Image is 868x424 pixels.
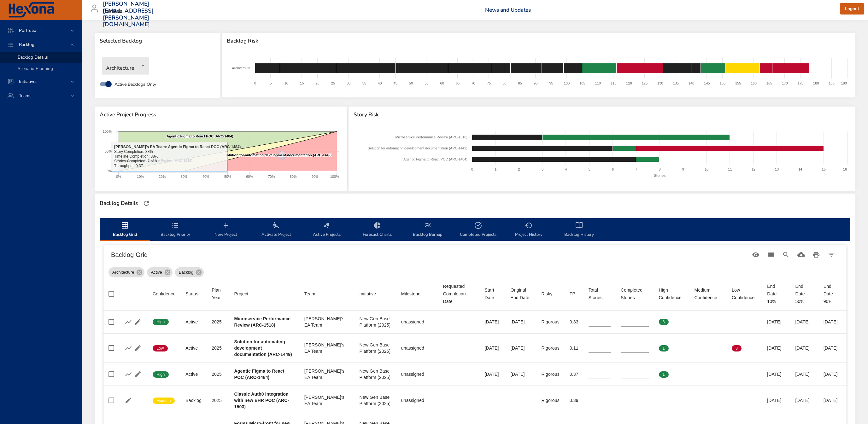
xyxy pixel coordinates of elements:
img: Hexona [8,2,55,18]
div: Sort [511,286,531,301]
text: 2 [518,167,520,171]
span: 0 [695,319,704,325]
div: [DATE] [485,319,501,325]
span: High [153,319,169,325]
div: Sort [443,282,474,305]
span: Start Date [485,286,501,301]
span: Initiatives [14,78,43,84]
text: Solution for automating development documentation (ARC-1449) [368,146,467,150]
div: Architecture [102,57,149,74]
text: 80 [502,81,506,85]
text: 75 [487,81,491,85]
div: Active [185,319,202,325]
text: 40 [378,81,382,85]
div: [PERSON_NAME]'s EA Team [304,316,349,328]
span: Initiative [360,290,391,298]
text: 14 [798,167,802,171]
text: 160 [751,81,756,85]
text: 55 [425,81,428,85]
span: Active Project Progress [100,112,342,118]
text: 15 [300,81,304,85]
text: 6 [612,167,614,171]
span: 1 [659,346,669,351]
div: Active [185,371,202,377]
div: Sort [234,290,249,298]
text: 85 [518,81,522,85]
text: 20% [159,175,166,178]
div: Rigorous [542,319,560,325]
div: 2025 [212,371,224,377]
div: Sort [659,286,684,301]
div: Raintree [103,6,130,16]
div: Sort [570,290,575,298]
div: Requested Completion Date [443,282,474,305]
text: 50% [224,175,231,178]
text: 165 [766,81,772,85]
button: Edit Project Details [124,396,133,405]
text: 145 [704,81,710,85]
div: [DATE] [824,319,842,325]
b: Classic Auth0 integration with new EHR POC (ARC-1503) [234,392,289,409]
div: 0.37 [570,371,578,377]
button: Show Burnup [124,369,133,379]
text: Solution for automating development documentation (ARC-1449) [225,153,332,157]
text: 35 [362,81,366,85]
span: 0 [732,372,742,377]
div: Initiative [360,290,376,298]
text: 4 [565,167,567,171]
span: 0 [695,372,704,377]
div: Sort [621,286,649,301]
span: Status [185,290,202,298]
text: 100% [330,175,339,178]
text: 65 [456,81,460,85]
button: Download CSV [794,247,809,262]
span: New Project [204,222,247,238]
span: Total Stories [589,286,611,301]
text: 175 [798,81,803,85]
span: Medium [153,398,175,404]
div: Backlog [175,267,204,277]
span: Backlog History [558,222,601,238]
text: 50% [105,149,112,153]
div: Sort [589,286,611,301]
div: unassigned [401,371,433,377]
text: 80% [290,175,297,178]
text: 110 [595,81,601,85]
span: Active Projects [305,222,348,238]
button: Logout [840,3,864,15]
b: Agentic Figma to React POC (ARC-1484) [234,369,284,380]
div: Milestone [401,290,420,298]
text: 140 [689,81,694,85]
text: 0 [471,167,473,171]
div: Backlog Details [98,198,140,208]
text: 50 [409,81,413,85]
div: [DATE] [485,345,501,351]
text: 11 [728,167,732,171]
div: Original End Date [511,286,531,301]
span: Activate Project [255,222,298,238]
text: 1 [495,167,496,171]
text: Agentic Figma to React POC (ARC-1484) [167,134,233,138]
div: 0.11 [570,345,578,351]
div: New Gen Base Platform (2025) [360,316,391,328]
text: 105 [579,81,585,85]
text: 120 [626,81,632,85]
span: High [153,372,169,377]
text: 0% [116,175,121,178]
div: Sort [485,286,501,301]
text: 90% [312,175,319,178]
div: 2025 [212,397,224,404]
div: unassigned [401,319,433,325]
div: Sort [695,286,722,301]
text: 5 [270,81,272,85]
text: 185 [829,81,834,85]
span: Low Confidence [732,286,757,301]
text: 60 [440,81,444,85]
button: Filter Table [824,247,839,262]
text: 90 [534,81,537,85]
div: Status [185,290,198,298]
div: [PERSON_NAME]'s EA Team [304,394,349,407]
span: Confidence [153,290,175,298]
text: 9 [682,167,684,171]
button: View Columns [763,247,778,262]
